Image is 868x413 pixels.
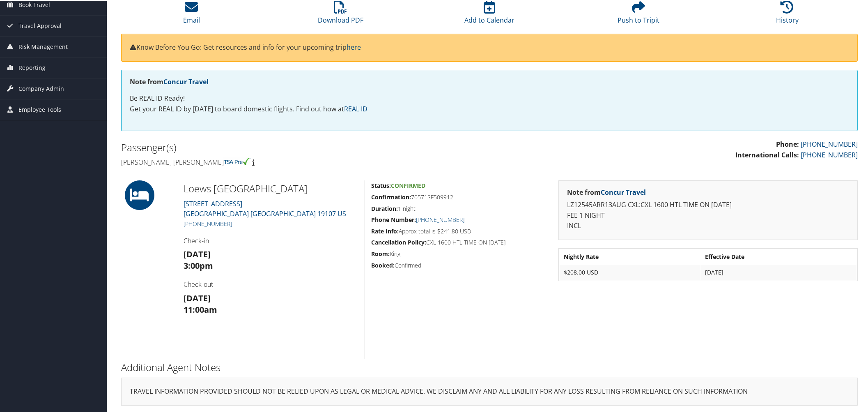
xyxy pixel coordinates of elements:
[18,78,64,98] span: Company Admin
[163,76,209,85] a: Concur Travel
[183,4,200,24] a: Email
[344,104,367,113] a: REAL ID
[560,264,700,279] td: $208.00 USD
[130,42,849,52] p: Know Before You Go: Get resources and info for your upcoming trip
[224,157,250,164] img: tsa-precheck.png
[121,140,483,154] h2: Passenger(s)
[371,192,411,200] strong: Confirmation:
[371,249,546,257] h5: King
[776,139,799,148] strong: Phone:
[121,360,858,374] h2: Additional Agent Notes
[371,261,395,268] strong: Booked:
[701,249,857,263] th: Effective Date
[184,303,217,314] strong: 11:00am
[184,279,358,288] h4: Check-out
[601,187,646,196] a: Concur Travel
[371,204,546,212] h5: 1 night
[371,181,391,189] strong: Status:
[130,76,209,85] strong: Note from
[567,199,849,231] p: LZ12545ARR13AUG CXL:CXL 1600 HTL TIME ON [DATE] FEE 1 NIGHT INCL
[371,204,398,212] strong: Duration:
[801,150,858,159] a: [PHONE_NUMBER]
[318,4,363,24] a: Download PDF
[184,248,211,259] strong: [DATE]
[18,36,68,56] span: Risk Management
[371,192,546,201] h5: 70571SF509912
[371,226,546,235] h5: Approx total is $241.80 USD
[735,150,799,159] strong: International Calls:
[184,181,358,195] h2: Loews [GEOGRAPHIC_DATA]
[801,139,858,148] a: [PHONE_NUMBER]
[371,261,546,269] h5: Confirmed
[18,99,61,119] span: Employee Tools
[184,235,358,245] h4: Check-in
[567,187,646,196] strong: Note from
[371,215,416,223] strong: Phone Number:
[391,181,425,189] span: Confirmed
[371,249,390,257] strong: Room:
[130,385,849,396] p: TRAVEL INFORMATION PROVIDED SHOULD NOT BE RELIED UPON AS LEGAL OR MEDICAL ADVICE. WE DISCLAIM ANY...
[618,4,659,24] a: Push to Tripit
[184,219,232,227] a: [PHONE_NUMBER]
[371,238,546,246] h5: CXL 1600 HTL TIME ON [DATE]
[121,157,483,166] h4: [PERSON_NAME] [PERSON_NAME]
[18,57,46,77] span: Reporting
[184,292,211,303] strong: [DATE]
[184,198,346,217] a: [STREET_ADDRESS][GEOGRAPHIC_DATA] [GEOGRAPHIC_DATA] 19107 US
[347,42,361,51] a: here
[371,238,426,245] strong: Cancellation Policy:
[560,249,700,263] th: Nightly Rate
[776,4,799,24] a: History
[416,215,464,223] a: [PHONE_NUMBER]
[130,92,849,113] p: Be REAL ID Ready! Get your REAL ID by [DATE] to board domestic flights. Find out how at
[184,259,213,270] strong: 3:00pm
[464,4,514,24] a: Add to Calendar
[18,15,62,35] span: Travel Approval
[371,226,399,234] strong: Rate Info:
[701,264,857,279] td: [DATE]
